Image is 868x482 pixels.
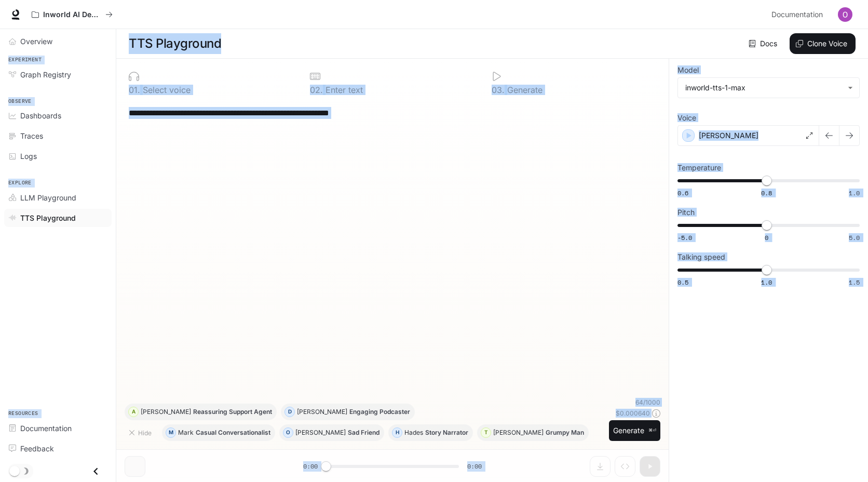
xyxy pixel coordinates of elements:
p: [PERSON_NAME] [141,409,191,415]
span: 0 [765,233,768,242]
p: [PERSON_NAME] [295,430,346,436]
button: T[PERSON_NAME]Grumpy Man [477,424,589,441]
p: Voice [677,114,696,122]
div: A [129,404,138,420]
button: User avatar [835,4,856,25]
div: M [166,424,175,441]
p: 0 1 . [129,86,140,94]
span: 1.5 [849,278,860,287]
p: Story Narrator [425,430,468,436]
button: A[PERSON_NAME]Reassuring Support Agent [125,404,277,420]
button: HHadesStory Narrator [388,424,473,441]
button: D[PERSON_NAME]Engaging Podcaster [281,404,415,420]
span: LLM Playground [20,192,76,203]
a: Feedback [4,439,112,458]
div: O [283,424,293,441]
p: Casual Conversationalist [196,430,270,436]
p: Engaging Podcaster [349,409,410,415]
span: 0.6 [677,189,688,197]
span: Dark mode toggle [9,465,20,476]
p: [PERSON_NAME] [493,430,544,436]
p: 0 3 . [492,86,505,94]
span: Overview [20,36,52,47]
a: Dashboards [4,106,112,125]
p: [PERSON_NAME] [699,130,758,141]
p: Pitch [677,209,695,216]
span: 0.5 [677,278,688,287]
span: -5.0 [677,233,692,242]
a: Documentation [767,4,831,25]
p: Select voice [140,86,191,94]
span: Graph Registry [20,69,71,80]
div: inworld-tts-1-max [678,78,859,98]
p: Reassuring Support Agent [193,409,272,415]
p: Hades [404,430,423,436]
div: inworld-tts-1-max [685,83,843,93]
p: [PERSON_NAME] [297,409,347,415]
p: Talking speed [677,253,725,261]
a: Traces [4,127,112,145]
button: Generate⌘⏎ [609,420,660,441]
p: Generate [505,86,542,94]
button: Clone Voice [790,33,856,54]
span: Documentation [771,8,823,21]
button: MMarkCasual Conversationalist [162,424,275,441]
span: Dashboards [20,110,61,121]
p: Grumpy Man [546,430,584,436]
span: TTS Playground [20,212,76,223]
a: Logs [4,147,112,165]
div: T [481,424,491,441]
p: Sad Friend [348,430,379,436]
a: TTS Playground [4,209,112,227]
a: Graph Registry [4,65,112,84]
p: Inworld AI Demos [43,10,101,19]
p: Mark [178,430,194,436]
button: Hide [125,424,158,441]
h1: TTS Playground [129,33,221,54]
p: 0 2 . [310,86,323,94]
div: H [392,424,402,441]
span: Feedback [20,443,54,454]
span: 1.0 [849,189,860,197]
p: Model [677,66,699,74]
img: User avatar [838,7,852,22]
p: 64 / 1000 [635,398,660,407]
span: Documentation [20,423,72,434]
span: Logs [20,151,37,162]
span: 1.0 [761,278,772,287]
a: Overview [4,32,112,50]
button: O[PERSON_NAME]Sad Friend [279,424,384,441]
button: All workspaces [27,4,117,25]
div: D [285,404,294,420]
a: Documentation [4,419,112,437]
a: Docs [747,33,781,54]
a: LLM Playground [4,189,112,207]
p: ⌘⏎ [648,427,656,434]
p: Temperature [677,164,721,171]
span: 0.8 [761,189,772,197]
p: Enter text [323,86,363,94]
span: 5.0 [849,233,860,242]
p: $ 0.000640 [616,409,650,418]
button: Close drawer [84,461,107,482]
span: Traces [20,130,43,141]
